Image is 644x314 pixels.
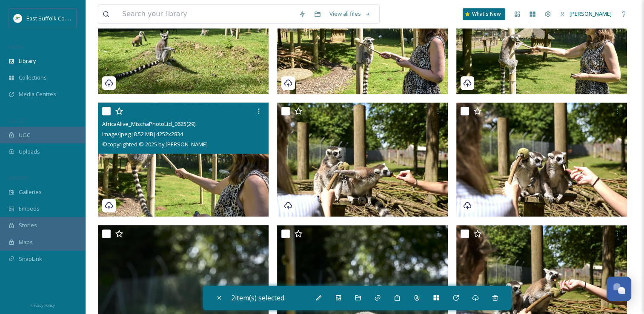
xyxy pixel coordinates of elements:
a: [PERSON_NAME] [555,6,616,22]
span: Uploads [19,148,40,156]
span: Galleries [19,188,42,196]
a: What's New [463,8,505,20]
span: AfricaAlive_MischaPhotoLtd_0625(29) [102,120,195,128]
span: © copyrighted © 2025 by [PERSON_NAME] [102,140,208,148]
span: [PERSON_NAME] [570,10,612,17]
span: Collections [19,74,47,82]
span: COLLECT [9,118,27,124]
input: Search your library [118,5,295,23]
a: Privacy Policy [30,300,55,310]
img: ESC%20Logo.png [14,14,22,23]
span: Embeds [19,205,40,213]
span: Library [19,57,36,65]
span: Stories [19,221,37,229]
span: 2 item(s) selected. [231,293,286,303]
button: Open Chat [607,277,631,301]
span: East Suffolk Council [26,14,77,22]
span: UGC [19,131,30,139]
img: AfricaAlive_MischaPhotoLtd_0625(30) [277,103,448,217]
span: image/jpeg | 8.52 MB | 4252 x 2834 [102,130,183,138]
span: Maps [19,238,33,246]
span: SnapLink [19,255,42,263]
span: WIDGETS [9,175,28,181]
img: AfricaAlive_MischaPhotoLtd_0625(31) [456,103,627,217]
img: AfricaAlive_MischaPhotoLtd_0625(29) [98,103,269,217]
span: MEDIA [9,44,23,50]
span: Media Centres [19,90,56,98]
span: Privacy Policy [30,303,55,308]
a: View all files [325,6,375,22]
